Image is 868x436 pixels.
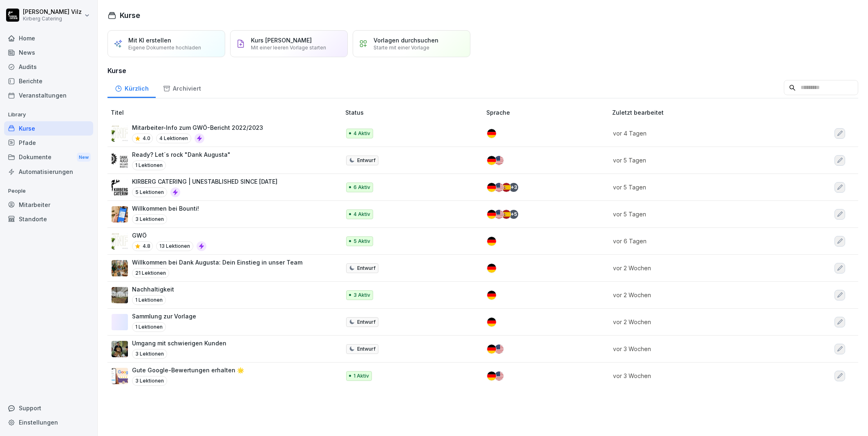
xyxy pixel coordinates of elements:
img: us.svg [494,210,503,219]
img: es.svg [502,183,511,192]
p: vor 2 Wochen [613,291,786,299]
a: Kurse [4,121,93,136]
p: vor 3 Wochen [613,371,786,380]
img: owsrcy0zfhuuvqkwyhcnissg.png [112,260,128,276]
p: [PERSON_NAME] Vilz [23,9,82,16]
img: i46egdugay6yxji09ovw546p.png [112,179,128,196]
a: News [4,45,93,60]
a: Home [4,31,93,45]
img: de.svg [487,264,496,273]
img: xh3bnih80d1pxcetv9zsuevg.png [112,206,128,222]
p: KIRBERG CATERING | UNESTABLISHED SINCE [DATE] [132,177,277,186]
p: Titel [111,108,342,117]
a: Einstellungen [4,415,93,429]
img: cbgah4ktzd3wiqnyiue5lell.png [112,233,128,249]
img: us.svg [494,371,503,380]
a: Archiviert [156,77,208,98]
p: 5 Lektionen [132,187,167,197]
p: GWÖ [132,231,206,240]
p: vor 5 Tagen [613,183,786,191]
div: Support [4,401,93,415]
p: Entwurf [357,265,376,272]
p: 1 Lektionen [132,322,166,332]
p: Willkommen bei Dank Augusta: Dein Einstieg in unser Team [132,258,302,267]
p: 5 Aktiv [353,238,370,245]
p: Mit einer leeren Vorlage starten [251,44,326,51]
img: us.svg [494,345,503,354]
p: 4.0 [143,135,150,142]
p: 13 Lektionen [156,241,193,251]
img: u3v3eqhkuuud6np3p74ep1u4.png [112,287,128,303]
a: DokumenteNew [4,150,93,165]
a: Standorte [4,212,93,226]
img: de.svg [487,183,496,192]
p: 1 Aktiv [353,372,369,380]
img: ibmq16c03v2u1873hyb2ubud.png [112,341,128,357]
a: Berichte [4,74,93,88]
p: Kurs [PERSON_NAME] [251,37,312,44]
p: 3 Lektionen [132,214,167,224]
a: Automatisierungen [4,165,93,179]
img: de.svg [487,237,496,246]
p: 21 Lektionen [132,268,169,278]
a: Mitarbeiter [4,198,93,212]
p: 4 Aktiv [353,130,370,137]
p: Mit KI erstellen [128,37,171,44]
a: Pfade [4,136,93,150]
h1: Kurse [120,10,140,21]
img: de.svg [487,371,496,380]
p: Umgang mit schwierigen Kunden [132,339,226,347]
p: Vorlagen durchsuchen [374,37,438,44]
img: cbgah4ktzd3wiqnyiue5lell.png [112,125,128,142]
p: 3 Aktiv [353,291,370,299]
h3: Kurse [107,66,858,76]
img: de.svg [487,210,496,219]
p: 6 Aktiv [353,184,370,191]
div: New [77,153,91,162]
p: 3 Lektionen [132,376,167,386]
p: vor 2 Wochen [613,264,786,272]
p: vor 6 Tagen [613,237,786,245]
img: gkdm3ptpht20x3z55lxtzsov.png [112,152,128,169]
a: Audits [4,60,93,74]
p: Entwurf [357,345,376,353]
a: Veranstaltungen [4,88,93,102]
p: Entwurf [357,157,376,164]
img: us.svg [494,156,503,165]
p: Library [4,108,93,121]
p: Starte mit einer Vorlage [374,44,430,51]
p: Eigene Dokumente hochladen [128,44,201,51]
p: 4 Aktiv [353,211,370,218]
p: 1 Lektionen [132,295,166,305]
img: iwscqm9zjbdjlq9atufjsuwv.png [112,368,128,384]
p: Sprache [486,108,608,117]
p: 3 Lektionen [132,349,167,359]
p: vor 3 Wochen [613,345,786,353]
img: de.svg [487,345,496,354]
img: de.svg [487,318,496,327]
p: Nachhaltigkeit [132,285,174,294]
div: Dokumente [4,150,93,165]
p: vor 5 Tagen [613,156,786,165]
p: Zuletzt bearbeitet [612,108,796,117]
p: 4.8 [143,242,150,250]
p: vor 4 Tagen [613,129,786,138]
p: 4 Lektionen [156,133,191,143]
p: Status [345,108,483,117]
p: Mitarbeiter-Info zum GWÖ-Bericht 2022/2023 [132,123,263,132]
div: + 5 [509,210,518,219]
p: Ready? Let´s rock "Dank Augusta" [132,150,230,159]
img: de.svg [487,291,496,300]
p: vor 5 Tagen [613,210,786,218]
p: 1 Lektionen [132,160,166,170]
a: Kürzlich [107,77,156,98]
